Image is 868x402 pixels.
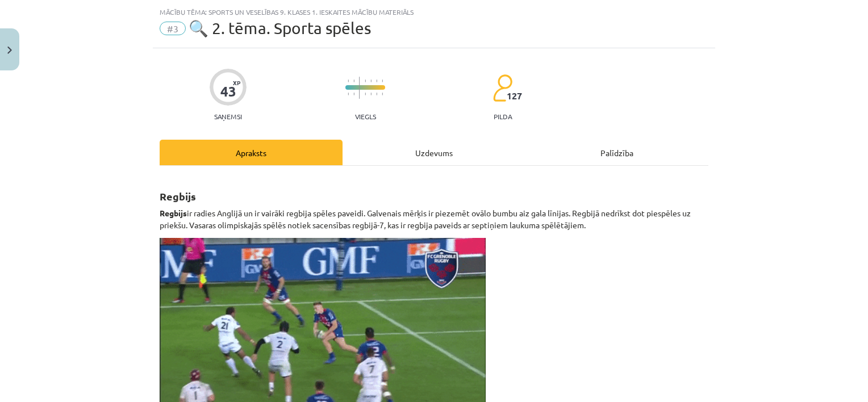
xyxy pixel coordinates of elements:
[160,140,343,165] div: Apraksts
[376,79,377,82] img: icon-short-line-57e1e144782c952c97e751825c79c345078a6d821885a25fce030b3d8c18986b.svg
[343,140,525,165] div: Uzdevums
[493,74,512,102] img: students-c634bb4e5e11cddfef0936a35e636f08e4e9abd3cc4e673bd6f9a4125e45ecb1.svg
[365,79,366,82] img: icon-short-line-57e1e144782c952c97e751825c79c345078a6d821885a25fce030b3d8c18986b.svg
[353,93,354,95] img: icon-short-line-57e1e144782c952c97e751825c79c345078a6d821885a25fce030b3d8c18986b.svg
[160,207,708,231] p: ir radies Anglijā un ir vairāki regbija spēles paveidi. Galvenais mērķis ir piezemēt ovālo bumbu ...
[210,112,247,120] p: Saņemsi
[220,83,236,99] div: 43
[189,19,371,37] span: 🔍 2. tēma. Sporta spēles
[353,79,354,82] img: icon-short-line-57e1e144782c952c97e751825c79c345078a6d821885a25fce030b3d8c18986b.svg
[507,91,522,101] span: 127
[365,93,366,95] img: icon-short-line-57e1e144782c952c97e751825c79c345078a6d821885a25fce030b3d8c18986b.svg
[359,77,360,99] img: icon-long-line-d9ea69661e0d244f92f715978eff75569469978d946b2353a9bb055b3ed8787d.svg
[7,47,12,54] img: icon-close-lesson-0947bae3869378f0d4975bcd49f059093ad1ed9edebbc8119c70593378902aed.svg
[160,8,708,16] div: Mācību tēma: Sports un veselības 9. klases 1. ieskaites mācību materiāls
[160,22,186,35] span: #3
[355,112,376,120] p: Viegls
[376,93,377,95] img: icon-short-line-57e1e144782c952c97e751825c79c345078a6d821885a25fce030b3d8c18986b.svg
[160,190,196,203] b: Regbijs
[370,93,372,95] img: icon-short-line-57e1e144782c952c97e751825c79c345078a6d821885a25fce030b3d8c18986b.svg
[370,79,372,82] img: icon-short-line-57e1e144782c952c97e751825c79c345078a6d821885a25fce030b3d8c18986b.svg
[525,140,708,165] div: Palīdzība
[348,93,349,95] img: icon-short-line-57e1e144782c952c97e751825c79c345078a6d821885a25fce030b3d8c18986b.svg
[382,93,383,95] img: icon-short-line-57e1e144782c952c97e751825c79c345078a6d821885a25fce030b3d8c18986b.svg
[494,112,512,120] p: pilda
[348,79,349,82] img: icon-short-line-57e1e144782c952c97e751825c79c345078a6d821885a25fce030b3d8c18986b.svg
[382,79,383,82] img: icon-short-line-57e1e144782c952c97e751825c79c345078a6d821885a25fce030b3d8c18986b.svg
[160,208,187,218] b: Regbijs
[233,79,240,86] span: XP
